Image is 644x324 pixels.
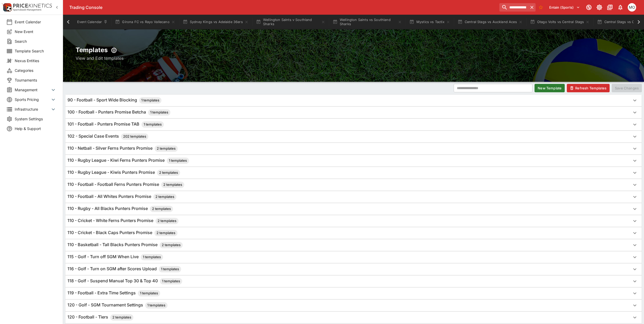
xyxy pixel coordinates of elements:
h6: 90 - Football - Sport Wide Blocking [67,97,161,104]
img: PriceKinetics Logo [2,2,12,13]
button: Mark O'Loughlan [626,2,638,13]
div: Trading Console [69,5,497,10]
h6: 110 - Netball - Silver Ferns Punters Promise [67,145,178,152]
span: 2 templates [157,170,180,175]
span: 1 templates [138,291,160,296]
img: PriceKinetics [13,4,52,8]
button: Refresh Templates [567,84,610,92]
h6: 120 - Golf - SGM Tournament Settings [67,302,167,309]
button: Wellington Saints v Southland Sharks [253,15,328,29]
h6: 110 - Rugby League - Kiwi Ferns Punters Promise [67,158,189,164]
button: Connected to PK [584,3,594,12]
span: 1 templates [145,303,167,308]
span: 1 templates [160,279,182,284]
h6: 110 - Rugby - All Blacks Punters Promise [67,206,173,212]
span: Categories [15,68,56,73]
span: Event Calendar [15,19,56,25]
h6: 118 - Golf - Suspend Manual Top 30 & Top 40 [67,278,182,284]
button: Mystics vs Tactix [406,15,453,29]
span: System Settings [15,116,56,122]
span: 2 templates [110,315,133,320]
button: Sydney Kings vs Adelaide 36ers [180,15,252,29]
h6: 110 - Rugby League - Kiwis Punters Promise [67,170,180,176]
span: 1 templates [148,110,170,115]
span: Management [15,87,50,93]
span: 2 templates [160,242,183,248]
span: Search [15,39,56,44]
span: Infrastructure [15,106,50,112]
h6: 115 - Golf - Turn off SGM When Live [67,254,163,260]
span: 2 templates [161,182,184,187]
img: Sportsbook Management [13,9,41,11]
span: Nexus Entities [15,58,56,63]
span: 2 templates [155,218,179,224]
button: Central Stags vs Auckland Aces [454,15,526,29]
span: Help & Support [15,126,56,131]
button: Documentation [605,3,615,12]
h6: 110 - Cricket - White Ferns Punters Promise [67,218,179,224]
h6: 100 - Football - Punters Promise Betcha [67,109,170,116]
h6: 101 - Football - Punters Promise TAB [67,121,164,128]
h2: Templates [76,46,631,55]
span: 1 templates [141,255,163,260]
span: 1 templates [139,98,161,103]
span: 2 templates [155,146,178,151]
button: New Template [535,84,565,92]
span: 2 templates [153,194,176,199]
span: 2 templates [154,230,177,236]
input: search [499,3,528,12]
p: View and Edit templates [76,55,631,61]
span: 1 templates [159,267,181,272]
h6: 120 - Football - Tiers [67,314,133,321]
button: Girona FC vs Rayo Vallecano [112,15,179,29]
button: Select Tenant [546,3,583,12]
h6: 110 - Football - All Whites Punters Promise [67,194,176,200]
h6: 110 - Basketball - Tall Blacks Punters Promise [67,242,183,248]
h6: 119 - Football - Extra Time Settings [67,290,160,296]
button: Notifications [616,3,625,12]
span: Tournaments [15,77,56,83]
div: Mark O'Loughlan [628,3,636,12]
span: Sports Pricing [15,97,50,102]
span: 1 templates [167,158,189,163]
button: Wellington Saints vs Southland Sharks [329,15,405,29]
h6: 102 - Special Case Events [67,133,148,140]
span: 2 templates [150,206,173,212]
button: Toggle light/dark mode [595,3,604,12]
span: 1 templates [142,122,164,127]
h6: 116 - Golf - Turn on SGM after Scores Upload [67,266,181,272]
button: No Bookmarks [537,3,545,12]
button: Event Calendar [74,15,111,29]
span: 202 templates [121,134,148,139]
span: Template Search [15,48,56,54]
h6: 110 - Cricket - Black Caps Punters Promise [67,230,177,236]
h6: 110 - Football - Football Ferns Punters Promise [67,182,184,188]
button: Otago Volts vs Central Stags [527,15,593,29]
span: New Event [15,29,56,34]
